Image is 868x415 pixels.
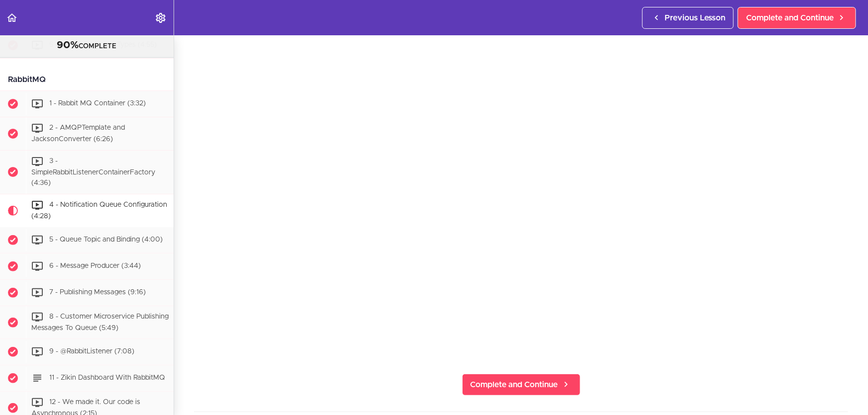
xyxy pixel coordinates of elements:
[746,12,834,24] span: Complete and Continue
[31,313,169,332] span: 8 - Customer Microservice Publishing Messages To Queue (5:49)
[471,379,558,391] span: Complete and Continue
[49,375,165,382] span: 11 - Zikin Dashboard With RabbitMQ
[49,236,163,243] span: 5 - Queue Topic and Binding (4:00)
[31,201,167,220] span: 4 - Notification Queue Configuration (4:28)
[155,12,167,24] svg: Settings Menu
[49,289,146,296] span: 7 - Publishing Messages (9:16)
[49,348,134,355] span: 9 - @RabbitListener (7:08)
[6,12,18,24] svg: Back to course curriculum
[12,39,161,52] div: COMPLETE
[49,100,146,107] span: 1 - Rabbit MQ Container (3:32)
[642,7,734,29] a: Previous Lesson
[31,158,155,186] span: 3 - SimpleRabbitListenerContainerFactory (4:36)
[738,7,856,29] a: Complete and Continue
[49,262,141,269] span: 6 - Message Producer (3:44)
[57,40,79,50] span: 90%
[665,12,725,24] span: Previous Lesson
[462,374,580,396] a: Complete and Continue
[31,124,125,143] span: 2 - AMQPTemplate and JacksonConverter (6:26)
